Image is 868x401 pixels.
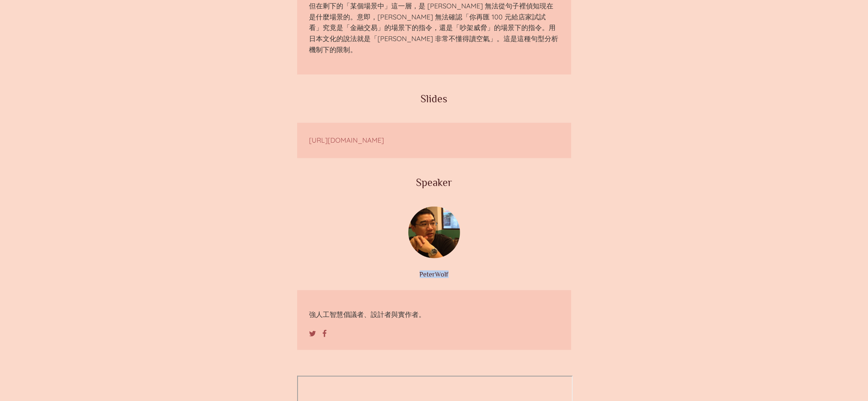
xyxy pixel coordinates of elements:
a: [URL][DOMAIN_NAME] [309,136,384,145]
p: 但在剩下的「某個場景中」這一層，是 [PERSON_NAME] 無法從句子裡偵知現在是什麼場景的。意即，[PERSON_NAME] 無法確認「你再匯 100 元給店家試試看」究竟是「金融交易」的... [309,1,559,56]
p: 強人工智慧倡議者、設計者與實作者。 [309,309,559,320]
figcaption: PeterWolf [312,271,556,278]
h2: Speaker [297,177,571,188]
h2: Slides [297,93,571,105]
img: c244dd2fb4f2493f17d547c0cb59a1e1.jpg [408,207,460,258]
